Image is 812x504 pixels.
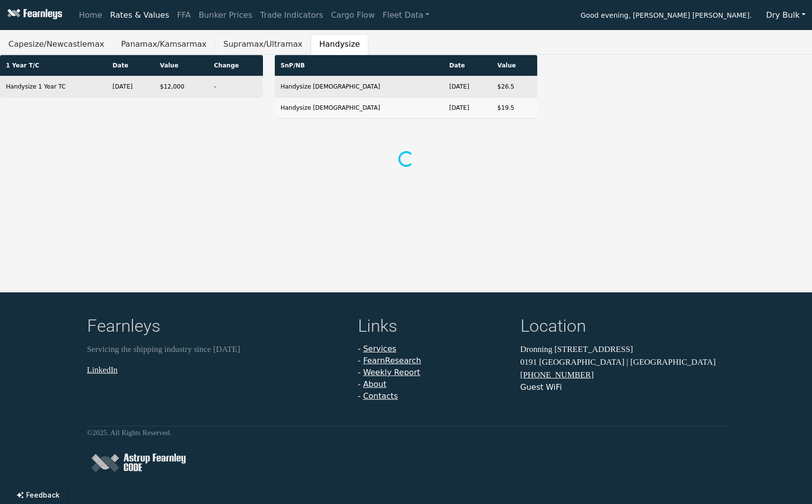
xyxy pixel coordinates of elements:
[215,34,311,55] button: Supramax/Ultramax
[363,356,421,365] a: FearnResearch
[491,76,537,97] td: $26.5
[358,367,509,378] li: -
[5,9,62,21] img: Fearnleys Logo
[520,343,725,356] p: Dronning [STREET_ADDRESS]
[520,355,725,368] p: 0191 [GEOGRAPHIC_DATA] | [GEOGRAPHIC_DATA]
[358,316,509,339] h4: Links
[208,55,262,76] th: Change
[154,76,208,97] td: $12,000
[581,8,752,25] span: Good evening, [PERSON_NAME] [PERSON_NAME].
[363,379,386,389] a: About
[358,355,509,367] li: -
[106,5,173,25] a: Rates & Values
[443,97,491,119] td: [DATE]
[208,76,262,97] td: -
[107,76,154,97] td: [DATE]
[275,97,444,119] td: Handysize [DEMOGRAPHIC_DATA]
[363,368,420,377] a: Weekly Report
[358,390,509,402] li: -
[760,6,812,25] button: Dry Bulk
[87,429,172,437] small: © 2025 . All Rights Reserved.
[75,5,106,25] a: Home
[520,381,562,393] button: Guest WiFi
[87,343,346,356] p: Servicing the shipping industry since [DATE]
[113,34,215,55] button: Panamax/Kamsarmax
[154,55,208,76] th: Value
[327,5,379,25] a: Cargo Flow
[520,370,594,379] a: [PHONE_NUMBER]
[491,55,537,76] th: Value
[107,55,154,76] th: Date
[311,34,368,55] button: Handysize
[443,76,491,97] td: [DATE]
[87,365,118,374] a: LinkedIn
[195,5,256,25] a: Bunker Prices
[520,316,725,339] h4: Location
[256,5,327,25] a: Trade Indicators
[379,5,433,25] a: Fleet Data
[275,76,444,97] td: Handysize [DEMOGRAPHIC_DATA]
[173,5,195,25] a: FFA
[363,344,396,353] a: Services
[358,378,509,390] li: -
[491,97,537,119] td: $19.5
[363,391,398,401] a: Contacts
[275,55,444,76] th: SnP/NB
[443,55,491,76] th: Date
[358,343,509,355] li: -
[87,316,346,339] h4: Fearnleys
